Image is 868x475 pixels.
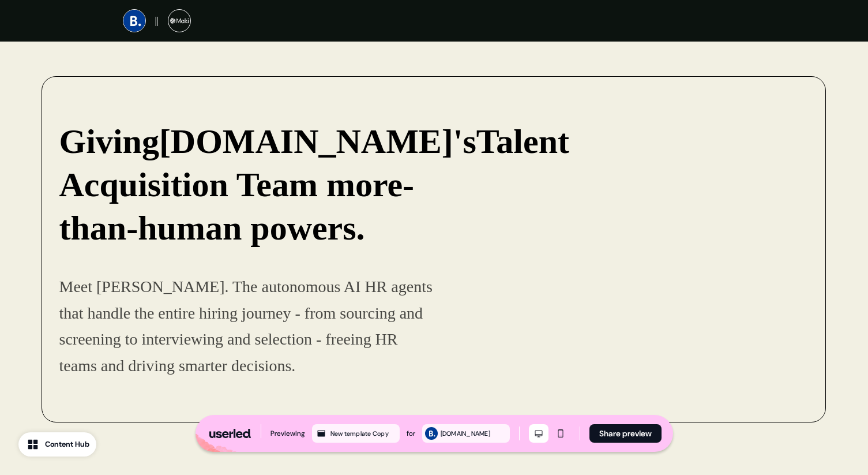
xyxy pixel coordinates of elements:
[155,14,159,28] p: ||
[270,428,305,439] div: Previewing
[45,439,89,450] div: Content Hub
[529,424,548,443] button: Desktop mode
[18,432,96,457] button: Content Hub
[589,424,662,443] button: Share preview
[551,424,570,443] button: Mobile mode
[59,274,434,379] p: Meet [PERSON_NAME]. The autonomous AI HR agents that handle the entire hiring journey - from sour...
[330,428,397,439] div: New template Copy
[441,428,508,439] div: [DOMAIN_NAME]
[59,120,434,250] p: [DOMAIN_NAME]'s
[59,122,159,160] strong: Giving
[407,428,415,439] div: for
[59,122,570,247] strong: Talent Acquisition Team more-than-human powers.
